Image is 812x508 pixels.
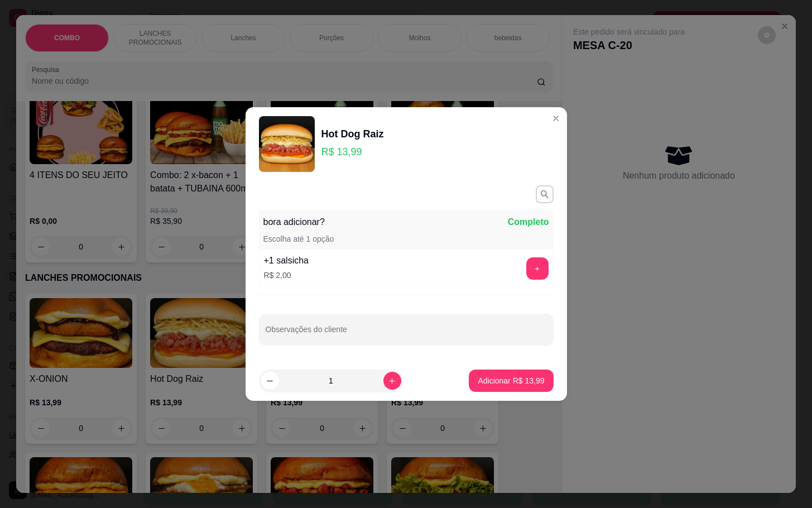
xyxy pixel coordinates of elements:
[526,257,549,280] button: add
[259,116,315,172] img: product-image
[261,372,279,390] button: decrease-product-quantity
[263,215,325,229] p: bora adicionar?
[547,109,565,127] button: Close
[321,126,384,142] div: Hot Dog Raiz
[321,144,384,160] p: R$ 13,99
[263,233,334,245] p: Escolha até 1 opção
[264,254,309,267] div: +1 salsicha
[478,375,544,386] p: Adicionar R$ 13,99
[508,215,549,229] p: Completo
[266,328,547,339] input: Observações do cliente
[383,372,401,390] button: increase-product-quantity
[264,270,309,281] p: R$ 2,00
[469,370,553,392] button: Adicionar R$ 13,99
